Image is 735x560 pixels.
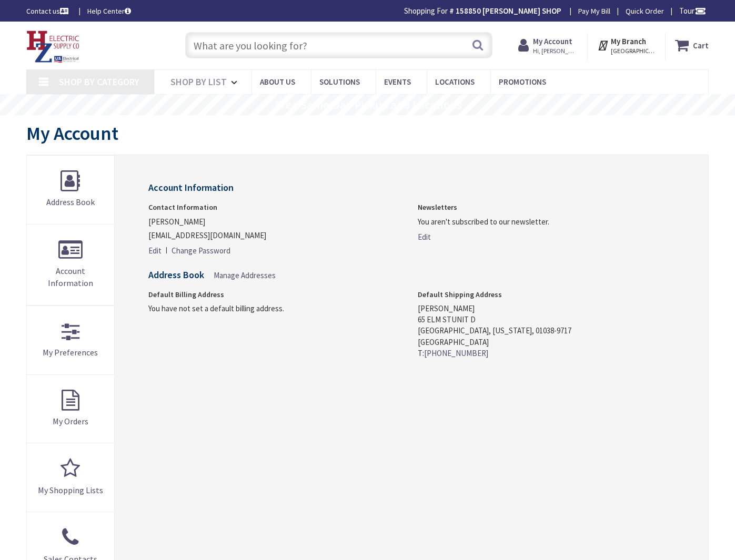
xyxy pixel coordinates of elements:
span: Shop By Category [59,76,139,88]
a: Address Book [27,156,114,224]
span: My Account [26,121,118,145]
span: Shop By List [170,76,227,88]
span: Edit [148,246,162,256]
a: Help Center [87,6,131,16]
iframe: Opens a widget where you can find more information [635,531,703,557]
span: Contact Information [148,202,217,212]
a: [PHONE_NUMBER] [424,348,488,359]
span: Manage Addresses [214,270,276,280]
address: [PERSON_NAME] 65 ELM STUNIT D [GEOGRAPHIC_DATA], [US_STATE], 01038-9717 [GEOGRAPHIC_DATA] T: [418,303,674,359]
a: Edit [418,231,431,242]
strong: My Account [533,36,572,46]
span: My Preferences [43,347,98,358]
a: My Preferences [27,306,114,374]
a: My Shopping Lists [27,443,114,512]
p: [PERSON_NAME] [EMAIL_ADDRESS][DOMAIN_NAME] [148,215,405,242]
span: Shopping For [404,6,448,16]
strong: My Branch [611,36,646,46]
span: Promotions [499,77,546,87]
rs-layer: Free Same Day Pickup at 8 Locations [275,99,462,111]
strong: 158850 [PERSON_NAME] SHOP [456,6,561,16]
p: You aren't subscribed to our newsletter. [418,215,674,229]
strong: # [449,6,454,16]
span: Edit [418,232,431,242]
span: Events [384,77,411,87]
a: Quick Order [626,6,664,16]
strong: Account Information [148,181,234,194]
input: What are you looking for? [185,32,492,58]
span: About Us [260,77,295,87]
a: Manage Addresses [214,270,276,281]
strong: Cart [693,36,709,55]
span: Account Information [48,266,93,288]
a: Cart [675,36,709,55]
span: My Shopping Lists [38,485,103,495]
a: Edit [148,245,170,256]
img: HZ Electric Supply [26,30,80,63]
span: Address Book [46,197,95,207]
span: Locations [435,77,475,87]
a: Account Information [27,225,114,305]
a: Pay My Bill [578,6,610,16]
span: Hi, [PERSON_NAME] [533,47,578,55]
span: Newsletters [418,202,457,212]
span: Default Billing Address [148,290,224,299]
span: Solutions [319,77,360,87]
span: [GEOGRAPHIC_DATA], [GEOGRAPHIC_DATA] [611,47,656,55]
a: Change Password [172,245,230,256]
span: Tour [679,6,706,16]
a: My Orders [27,375,114,443]
address: You have not set a default billing address. [148,303,405,314]
span: Default Shipping Address [418,290,502,299]
strong: Address Book [148,269,204,281]
span: My Orders [53,416,88,426]
div: My Branch [GEOGRAPHIC_DATA], [GEOGRAPHIC_DATA] [597,36,656,55]
a: Contact us [26,6,71,16]
a: My Account Hi, [PERSON_NAME] [518,36,578,55]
